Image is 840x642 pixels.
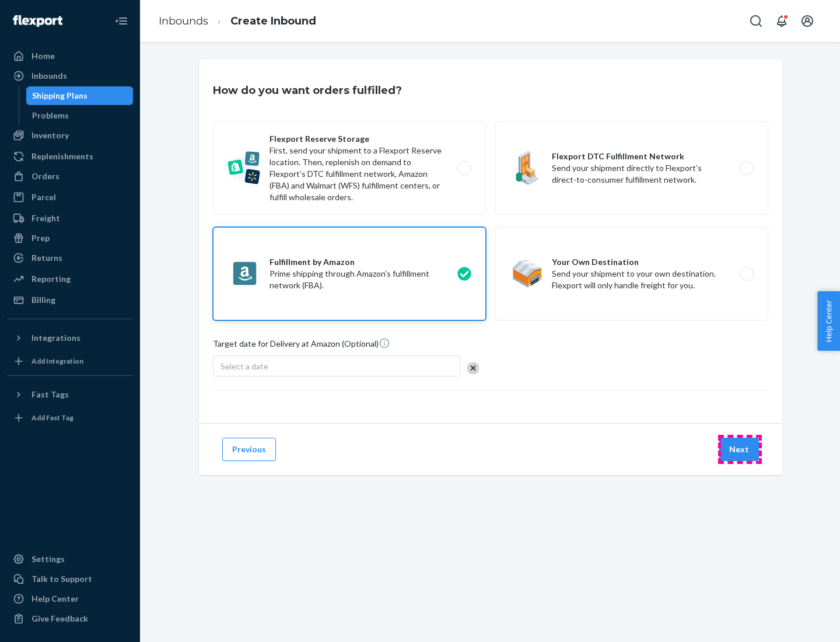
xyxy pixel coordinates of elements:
[817,291,840,351] button: Help Center
[7,270,133,288] a: Reporting
[110,9,133,33] button: Close Navigation
[7,126,133,145] a: Inventory
[7,291,133,309] a: Billing
[32,232,50,244] div: Prep
[7,249,133,267] a: Returns
[7,167,133,186] a: Orders
[770,9,793,33] button: Open notifications
[7,589,133,608] a: Help Center
[32,70,67,82] div: Inbounds
[32,50,55,62] div: Home
[220,361,268,371] span: Select a date
[230,15,316,27] a: Create Inbound
[32,151,93,162] div: Replenishments
[796,9,819,33] button: Open account menu
[7,329,133,347] button: Integrations
[32,573,92,585] div: Talk to Support
[32,191,56,203] div: Parcel
[719,438,759,461] button: Next
[26,86,134,105] a: Shipping Plans
[213,337,390,354] span: Target date for Delivery at Amazon (Optional)
[32,130,69,141] div: Inventory
[32,389,69,400] div: Fast Tags
[222,438,276,461] button: Previous
[7,352,133,371] a: Add Integration
[32,294,55,306] div: Billing
[32,413,73,423] div: Add Fast Tag
[32,332,80,344] div: Integrations
[32,613,88,624] div: Give Feedback
[32,170,60,182] div: Orders
[7,209,133,228] a: Freight
[7,67,133,85] a: Inbounds
[744,9,768,33] button: Open Search Box
[7,550,133,568] a: Settings
[7,385,133,404] button: Fast Tags
[159,15,208,27] a: Inbounds
[7,570,133,588] a: Talk to Support
[32,252,62,264] div: Returns
[32,110,69,121] div: Problems
[26,106,134,125] a: Problems
[32,553,65,565] div: Settings
[32,212,60,224] div: Freight
[32,273,71,285] div: Reporting
[32,356,83,366] div: Add Integration
[7,229,133,247] a: Prep
[32,593,79,605] div: Help Center
[7,47,133,65] a: Home
[7,147,133,166] a: Replenishments
[213,83,402,98] h3: How do you want orders fulfilled?
[7,409,133,427] a: Add Fast Tag
[13,15,62,27] img: Flexport logo
[149,4,325,39] ol: breadcrumbs
[7,188,133,207] a: Parcel
[7,609,133,628] button: Give Feedback
[32,90,87,102] div: Shipping Plans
